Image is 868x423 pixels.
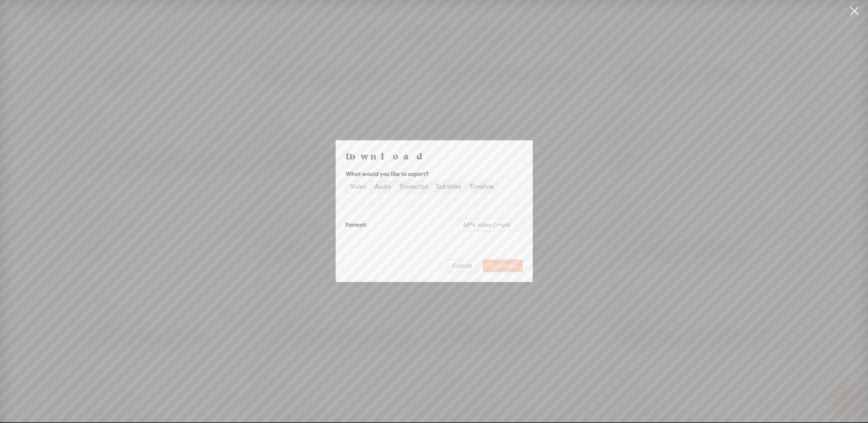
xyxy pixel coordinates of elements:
div: Timeline [469,181,494,192]
span: Download [489,262,517,270]
div: Transcript [399,181,428,192]
span: Cancel [453,262,472,270]
div: segmented control [345,180,499,193]
h4: Download [345,150,523,162]
button: Cancel [446,260,478,272]
div: What would you like to export? [345,169,523,179]
span: MP4 video (.mp4) [463,219,518,231]
button: Download [483,260,523,272]
div: Subtitles [436,181,461,192]
div: Format: [345,220,367,230]
div: Video [350,181,367,192]
div: Audio [375,181,391,192]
